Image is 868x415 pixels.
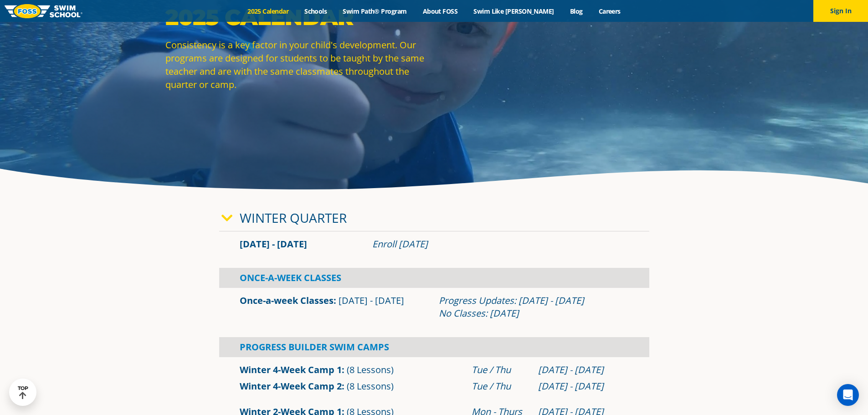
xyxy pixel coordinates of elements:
[297,7,335,15] a: Schools
[538,380,629,393] div: [DATE] - [DATE]
[837,384,859,406] div: Open Intercom Messenger
[240,380,342,392] a: Winter 4-Week Camp 2
[347,364,394,376] span: (8 Lessons)
[466,7,562,15] a: Swim Like [PERSON_NAME]
[5,4,82,18] img: FOSS Swim School Logo
[591,7,628,15] a: Careers
[339,294,404,307] span: [DATE] - [DATE]
[240,238,307,250] span: [DATE] - [DATE]
[165,4,354,31] strong: 2025 Calendar
[335,7,415,15] a: Swim Path® Program
[372,238,629,251] div: Enroll [DATE]
[240,7,297,15] a: 2025 Calendar
[415,7,466,15] a: About FOSS
[562,7,591,15] a: Blog
[439,294,629,320] div: Progress Updates: [DATE] - [DATE] No Classes: [DATE]
[538,364,629,376] div: [DATE] - [DATE]
[165,38,430,91] p: Consistency is a key factor in your child's development. Our programs are designed for students t...
[472,364,529,376] div: Tue / Thu
[347,380,394,392] span: (8 Lessons)
[240,364,342,376] a: Winter 4-Week Camp 1
[219,337,649,357] div: Progress Builder Swim Camps
[240,209,347,226] a: Winter Quarter
[472,380,529,393] div: Tue / Thu
[219,268,649,288] div: Once-A-Week Classes
[240,294,334,307] a: Once-a-week Classes
[18,385,28,400] div: TOP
